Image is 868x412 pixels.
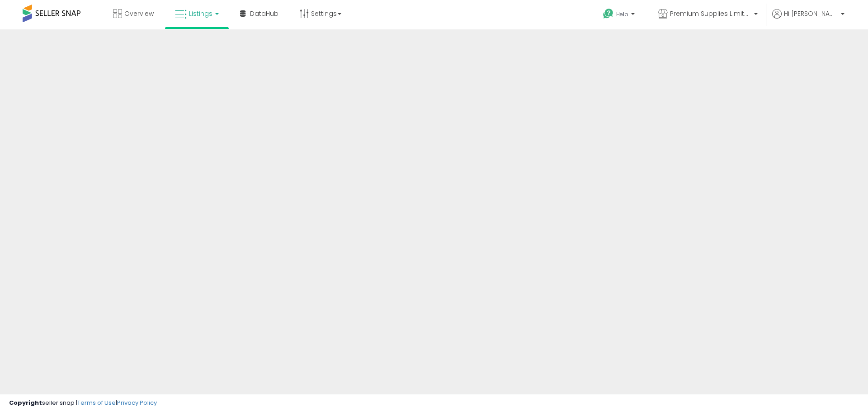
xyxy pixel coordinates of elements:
[189,9,212,18] span: Listings
[9,399,157,407] div: seller snap | |
[9,398,42,407] strong: Copyright
[124,9,154,18] span: Overview
[77,398,116,407] a: Terms of Use
[616,10,628,18] span: Help
[250,9,278,18] span: DataHub
[603,8,614,19] i: Get Help
[596,1,644,29] a: Help
[670,9,751,18] span: Premium Supplies Limited [GEOGRAPHIC_DATA]
[784,9,838,18] span: Hi [PERSON_NAME]
[772,9,844,29] a: Hi [PERSON_NAME]
[117,398,157,407] a: Privacy Policy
